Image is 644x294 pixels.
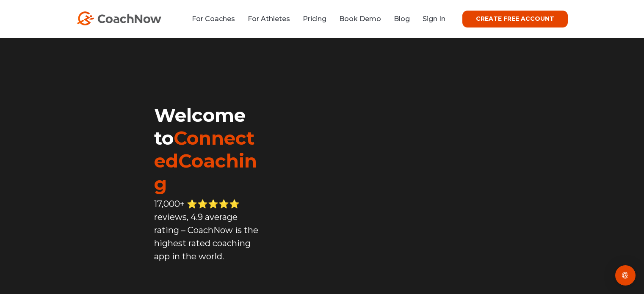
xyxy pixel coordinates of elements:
a: For Athletes [248,15,290,23]
a: For Coaches [192,15,235,23]
span: 17,000+ ⭐️⭐️⭐️⭐️⭐️ reviews, 4.9 average rating – CoachNow is the highest rated coaching app in th... [154,199,258,261]
a: Sign In [423,15,445,23]
h1: Welcome to [154,104,261,195]
div: Open Intercom Messenger [615,265,636,286]
a: Pricing [303,15,326,23]
img: CoachNow Logo [77,11,161,25]
a: CREATE FREE ACCOUNT [462,11,568,27]
span: ConnectedCoaching [154,126,257,195]
a: Blog [394,15,410,23]
a: Book Demo [339,15,381,23]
